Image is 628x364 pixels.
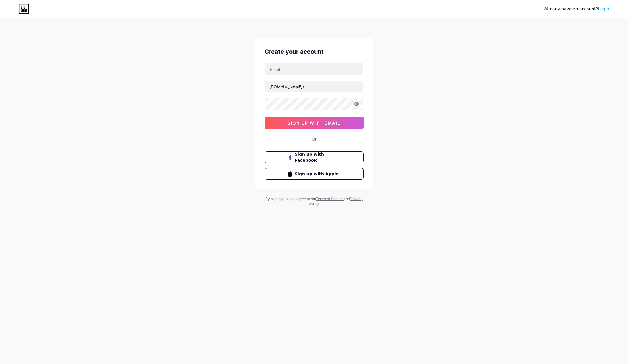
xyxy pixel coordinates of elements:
a: Terms of Service [316,197,344,201]
div: Already have an account? [544,6,609,12]
button: Sign up with Apple [265,168,364,180]
button: sign up with email [265,117,364,129]
button: Sign up with Facebook [265,151,364,163]
div: Create your account [265,47,364,56]
div: Or [312,136,317,142]
span: Sign up with Apple [295,171,340,177]
span: sign up with email [288,120,340,125]
a: Login [598,6,609,11]
div: By signing up, you agree to our and . [264,196,364,207]
div: [DOMAIN_NAME]/ [269,84,304,90]
input: Email [265,63,363,75]
input: username [265,81,363,92]
span: Sign up with Facebook [295,151,340,164]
